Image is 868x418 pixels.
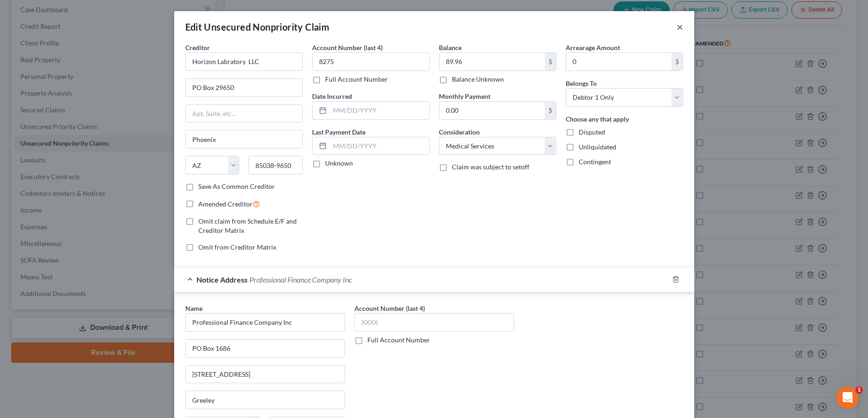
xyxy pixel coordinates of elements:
[186,391,345,409] input: Enter city...
[354,303,425,313] label: Account Number (last 4)
[566,114,629,124] label: Choose any that apply
[367,335,430,345] label: Full Account Number
[312,127,365,137] label: Last Payment Date
[325,159,353,168] label: Unknown
[439,127,480,137] label: Consideration
[836,386,859,409] iframe: Intercom live chat
[439,102,545,119] input: 0.00
[186,79,302,96] input: Enter address...
[566,43,620,52] label: Arrearage Amount
[439,43,462,52] label: Balance
[186,366,345,383] input: Apt, Suite, etc...
[545,102,556,119] div: $
[249,275,352,284] span: Professional Finance Company Inc
[579,128,605,136] span: Disputed
[186,105,302,122] input: Apt, Suite, etc...
[185,20,330,33] div: Edit Unsecured Nonpriority Claim
[855,386,863,394] span: 1
[186,130,302,148] input: Enter city...
[439,91,490,101] label: Monthly Payment
[330,137,429,155] input: MM/DD/YYYY
[198,217,297,234] span: Omit claim from Schedule E/F and Creditor Matrix
[198,182,275,191] label: Save As Common Creditor
[672,53,683,71] div: $
[579,143,616,151] span: Unliquidated
[312,52,430,71] input: XXXX
[248,156,303,174] input: Enter zip...
[186,340,345,357] input: Enter address...
[566,53,672,71] input: 0.00
[439,53,545,71] input: 0.00
[185,313,345,332] input: Search by name...
[452,75,504,84] label: Balance Unknown
[566,79,597,87] span: Belongs To
[196,275,248,284] span: Notice Address
[312,91,352,101] label: Date Incurred
[312,43,383,52] label: Account Number (last 4)
[185,52,303,71] input: Search creditor by name...
[677,21,683,32] button: ×
[325,75,388,84] label: Full Account Number
[185,304,202,312] span: Name
[330,102,429,119] input: MM/DD/YYYY
[579,158,611,166] span: Contingent
[452,163,529,171] span: Claim was subject to setoff
[545,53,556,71] div: $
[185,44,210,51] span: Creditor
[198,243,276,251] span: Omit from Creditor Matrix
[354,313,514,332] input: XXXX
[198,200,253,208] span: Amended Creditor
